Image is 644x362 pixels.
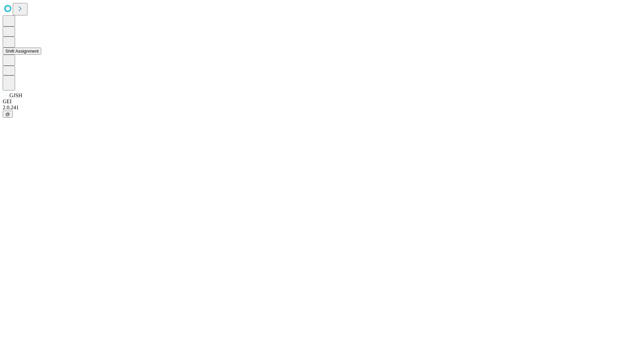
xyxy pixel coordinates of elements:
button: Shift Assignment [3,48,41,55]
div: GEI [3,99,641,105]
span: GJSH [9,93,22,98]
span: @ [5,112,10,117]
button: @ [3,111,13,118]
div: 2.0.241 [3,105,641,111]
